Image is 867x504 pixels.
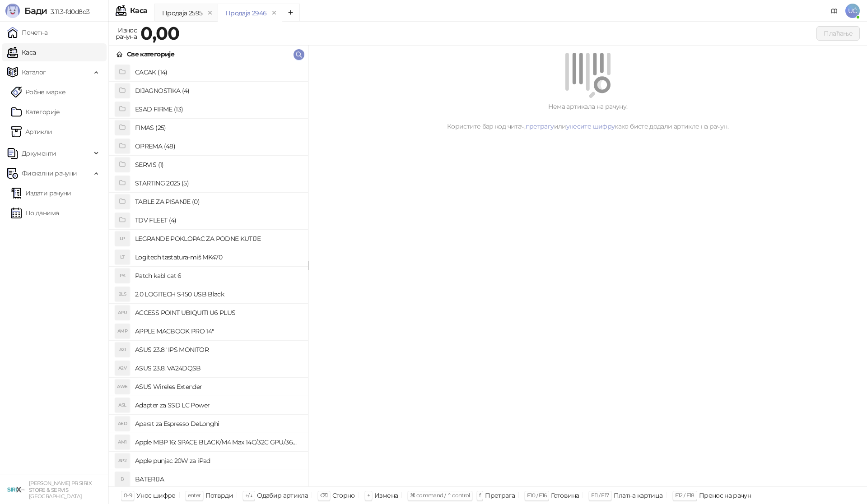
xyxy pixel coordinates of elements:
div: Пренос на рачун [699,490,751,501]
h4: Apple punjac 20W za iPad [135,453,301,468]
div: Платна картица [614,490,663,501]
div: B [115,472,130,486]
div: LT [115,250,130,264]
span: + [367,492,370,499]
h4: ESAD FIRME (13) [135,102,301,116]
div: Готовина [551,490,579,501]
h4: OPREMA (48) [135,139,301,153]
span: F12 / F18 [675,492,695,499]
span: Бади [24,5,47,16]
button: Плаћање [816,26,860,41]
div: AWE [115,379,130,394]
h4: ASUS 23.8. VA24DQSB [135,361,301,375]
span: 0-9 [124,492,132,499]
div: Одабир артикла [257,490,308,501]
h4: BATERIJA [135,472,301,486]
div: Нема артикала на рачуну. Користите бар код читач, или како бисте додали артикле на рачун. [319,102,856,131]
a: Издати рачуни [11,184,71,202]
span: F10 / F16 [527,492,546,499]
button: Add tab [282,4,300,22]
h4: CACAK (14) [135,65,301,79]
h4: SERVIS (1) [135,157,301,172]
h4: TABLE ZA PISANJE (0) [135,194,301,209]
h4: ASUS 23.8" IPS MONITOR [135,342,301,357]
div: Измена [374,490,398,501]
a: По данима [11,204,59,222]
h4: FIMAS (25) [135,120,301,135]
div: PK [115,268,130,283]
button: remove [204,9,216,17]
a: Каса [7,43,36,61]
a: унесите шифру [566,122,615,130]
span: UĆ [845,4,860,18]
h4: ASUS Wireles Extender [135,379,301,394]
h4: STARTING 2025 (5) [135,176,301,190]
span: ⌘ command / ⌃ control [410,492,470,499]
div: Продаја 2946 [225,8,266,18]
div: AP2 [115,453,130,468]
div: Продаја 2595 [162,8,202,18]
div: Потврди [205,490,233,501]
a: ArtikliАртикли [11,123,52,141]
a: Категорије [11,103,60,121]
span: ↑/↓ [245,492,252,499]
h4: Apple MBP 16: SPACE BLACK/M4 Max 14C/32C GPU/36GB/1T-ZEE [135,435,301,449]
h4: Adapter za SSD LC Power [135,398,301,412]
div: A2V [115,361,130,375]
h4: Aparat za Espresso DeLonghi [135,416,301,431]
img: 64x64-companyLogo-cb9a1907-c9b0-4601-bb5e-5084e694c383.png [7,481,25,499]
span: enter [188,492,201,499]
a: Почетна [7,23,48,42]
div: Сторно [332,490,355,501]
img: Logo [5,4,20,18]
div: Унос шифре [136,490,176,501]
a: Документација [827,4,842,18]
span: ⌫ [320,492,327,499]
span: Документи [22,144,56,162]
div: AM1 [115,435,130,449]
span: 3.11.3-fd0d8d3 [47,8,89,16]
div: AMP [115,324,130,338]
strong: 0,00 [140,22,179,44]
h4: Logitech tastatura-miš MK470 [135,250,301,264]
div: AED [115,416,130,431]
h4: DIJAGNOSTIKA (4) [135,83,301,98]
h4: TDV FLEET (4) [135,213,301,227]
div: LP [115,231,130,246]
span: F11 / F17 [591,492,609,499]
span: f [479,492,480,499]
span: Каталог [22,63,46,81]
h4: 2.0 LOGITECH S-150 USB Black [135,287,301,301]
div: grid [109,63,308,486]
div: Каса [130,7,147,14]
div: A2I [115,342,130,357]
div: Претрага [485,490,515,501]
h4: ACCESS POINT UBIQUITI U6 PLUS [135,305,301,320]
a: претрагу [526,122,554,130]
div: 2LS [115,287,130,301]
button: remove [268,9,280,17]
h4: APPLE MACBOOK PRO 14" [135,324,301,338]
h4: Patch kabl cat 6 [135,268,301,283]
div: ASL [115,398,130,412]
div: APU [115,305,130,320]
a: Робне марке [11,83,65,101]
small: [PERSON_NAME] PR SIRIX STORE & SERVIS [GEOGRAPHIC_DATA] [29,480,92,499]
div: Износ рачуна [114,24,139,42]
div: Све категорије [127,49,174,59]
span: Фискални рачуни [22,164,77,182]
h4: LEGRANDE POKLOPAC ZA PODNE KUTIJE [135,231,301,246]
